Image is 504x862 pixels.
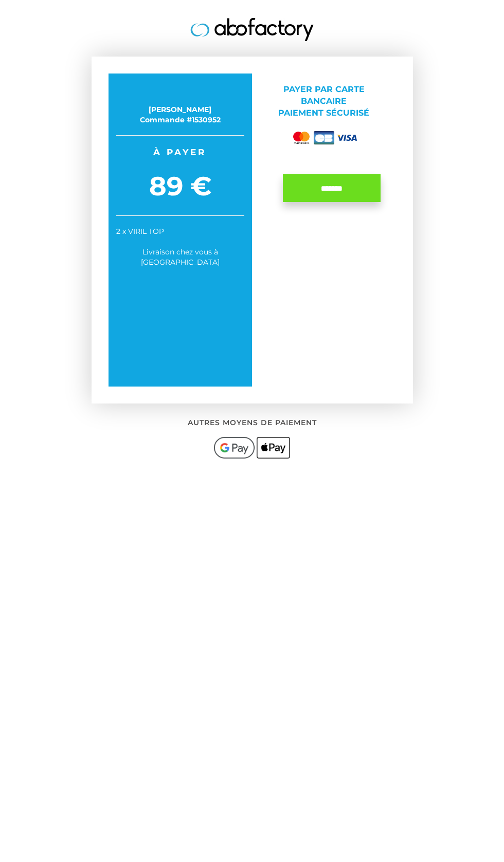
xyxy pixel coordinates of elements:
img: cb.png [314,131,334,144]
div: Livraison chez vous à [GEOGRAPHIC_DATA] [116,247,245,267]
div: 2 x VIRIL TOP [116,226,245,236]
p: Payer par Carte bancaire [260,84,388,119]
img: googlepay.png [214,437,255,458]
span: À payer [116,146,245,158]
span: Paiement sécurisé [278,108,369,118]
div: [PERSON_NAME] [116,104,245,115]
img: applepay.png [257,437,291,458]
div: Commande #1530952 [116,115,245,125]
span: 89 € [116,168,245,205]
img: mastercard.png [291,130,312,146]
img: logo.jpg [190,18,314,41]
h2: Autres moyens de paiement [67,419,437,427]
img: visa.png [336,135,357,141]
